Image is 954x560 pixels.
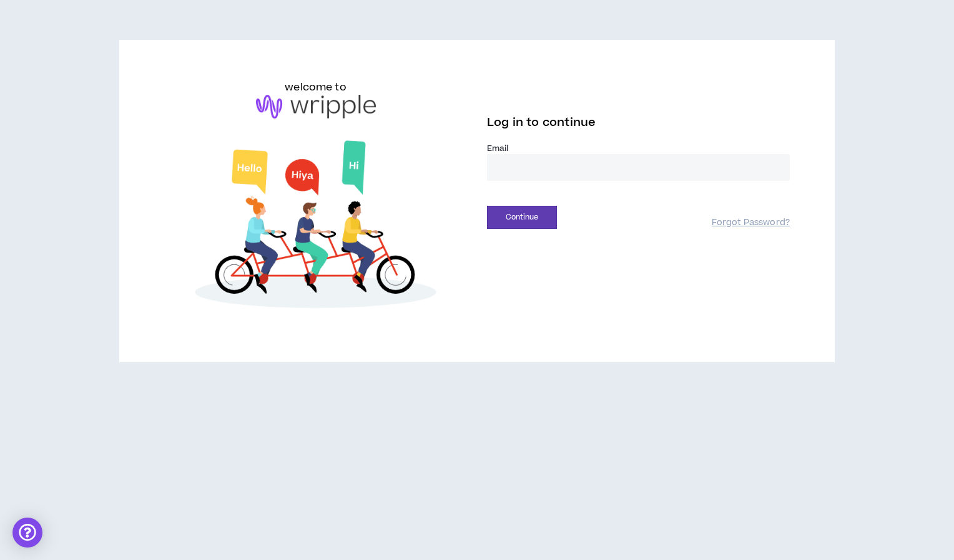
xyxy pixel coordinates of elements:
[487,115,596,130] span: Log in to continue
[12,518,42,548] div: Open Intercom Messenger
[712,217,790,229] a: Forgot Password?
[487,206,557,229] button: Continue
[256,95,376,118] img: logo-brand.png
[487,143,790,154] label: Email
[164,131,467,323] img: Welcome to Wripple
[285,80,347,95] h6: welcome to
